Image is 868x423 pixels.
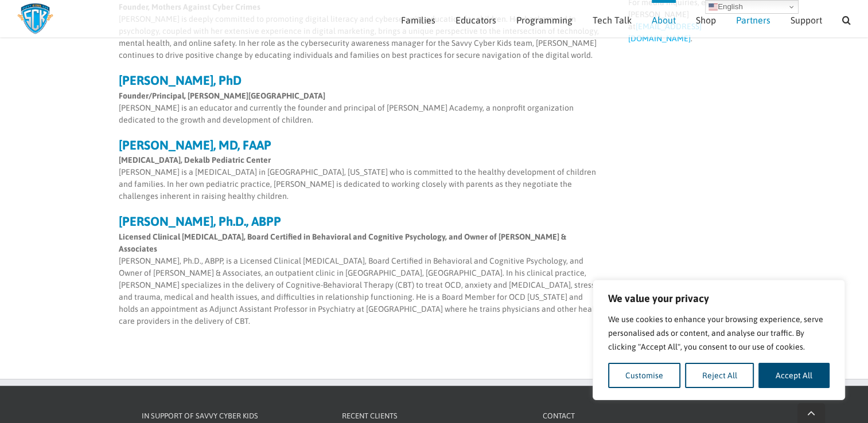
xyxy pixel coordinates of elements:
[543,410,725,422] h4: Contact
[119,90,604,126] p: [PERSON_NAME] is an educator and currently the founder and principal of [PERSON_NAME] Academy, a ...
[516,15,573,25] span: Programming
[119,154,604,202] p: [PERSON_NAME] is a [MEDICAL_DATA] in [GEOGRAPHIC_DATA], [US_STATE] who is committed to the health...
[142,410,324,422] h4: In Support of Savvy Cyber Kids
[401,15,435,25] span: Families
[608,292,830,305] p: We value your privacy
[119,91,325,100] strong: Founder/Principal, [PERSON_NAME][GEOGRAPHIC_DATA]
[119,232,566,253] strong: Licensed Clinical [MEDICAL_DATA], Board Certified in Behavioral and Cognitive Psychology, and Own...
[119,231,604,327] p: [PERSON_NAME], Ph.D., ABPP, is a Licensed Clinical [MEDICAL_DATA], Board Certified in Behavioral ...
[736,15,770,25] span: Partners
[593,15,632,25] span: Tech Talk
[119,155,271,164] strong: [MEDICAL_DATA], Dekalb Pediatric Center
[456,15,496,25] span: Educators
[791,15,822,25] span: Support
[608,363,680,388] button: Customise
[119,214,281,229] strong: [PERSON_NAME], Ph.D., ABPP
[685,363,754,388] button: Reject All
[652,15,676,25] span: About
[758,363,830,388] button: Accept All
[608,312,830,354] p: We use cookies to enhance your browsing experience, serve personalised ads or content, and analys...
[119,73,242,88] strong: [PERSON_NAME], PhD
[696,15,716,25] span: Shop
[119,138,271,152] strong: [PERSON_NAME], MD, FAAP
[342,410,524,422] h4: Recent Clients
[709,2,718,11] img: en
[17,3,53,34] img: Savvy Cyber Kids Logo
